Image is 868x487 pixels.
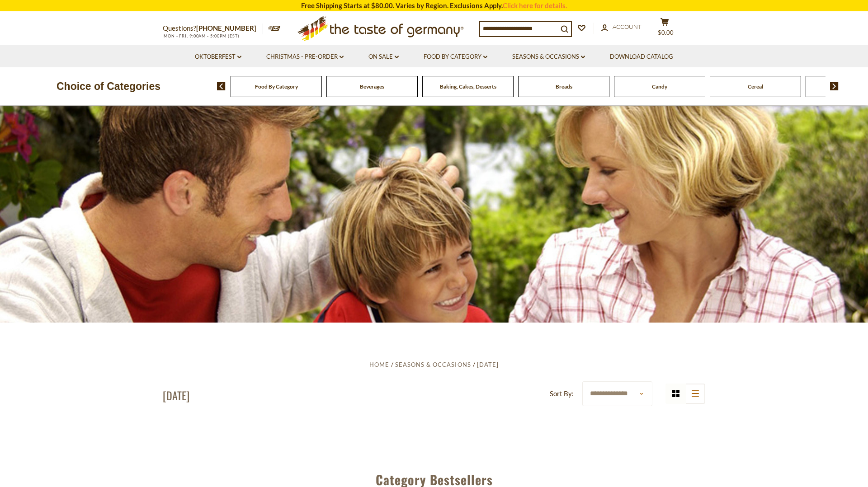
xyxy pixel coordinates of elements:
a: On Sale [368,52,399,62]
a: Cereal [748,83,763,90]
a: Download Catalog [610,52,673,62]
img: next arrow [830,82,839,90]
span: $0.00 [658,29,674,36]
a: Home [369,361,389,368]
a: Seasons & Occasions [395,361,471,368]
a: Seasons & Occasions [512,52,585,62]
a: Breads [556,83,572,90]
h1: [DATE] [163,389,189,402]
a: Food By Category [255,83,298,90]
a: Baking, Cakes, Desserts [440,83,496,90]
p: Questions? [163,23,263,34]
span: MON - FRI, 9:00AM - 5:00PM (EST) [163,33,240,38]
a: Christmas - PRE-ORDER [266,52,344,62]
img: previous arrow [217,82,226,90]
a: Beverages [360,83,384,90]
a: [DATE] [477,361,499,368]
a: Oktoberfest [195,52,241,62]
a: Food By Category [424,52,487,62]
a: Account [601,22,642,32]
label: Sort By: [550,388,574,399]
span: Account [613,23,642,30]
a: Candy [652,83,667,90]
a: Click here for details. [503,1,567,9]
button: $0.00 [651,18,678,40]
a: [PHONE_NUMBER] [196,24,256,32]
